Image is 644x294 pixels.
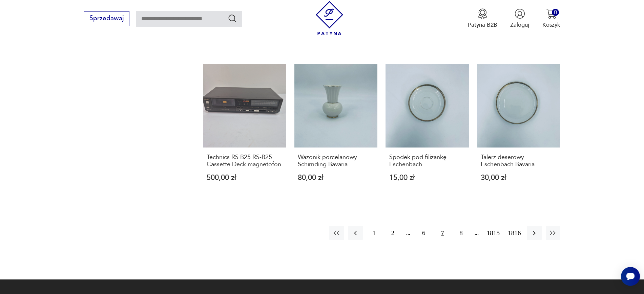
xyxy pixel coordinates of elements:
[542,8,560,29] button: 0Koszyk
[389,154,465,168] h3: Spodek pod filiżankę Eschenbach
[468,21,497,29] p: Patyna B2B
[84,11,129,26] button: Sprzedawaj
[477,8,488,19] img: Ikona medalu
[367,226,381,240] button: 1
[468,8,497,29] a: Ikona medaluPatyna B2B
[207,174,283,181] p: 500,00 zł
[435,226,450,240] button: 7
[510,21,529,29] p: Zaloguj
[207,154,283,168] h3: Technics RS B25 RS-B25 Cassette Deck magnetofon
[416,226,431,240] button: 6
[454,226,469,240] button: 8
[485,226,502,240] button: 1815
[298,154,374,168] h3: Wazonik porcelanowy Schirnding Bavaria
[312,1,347,35] img: Patyna - sklep z meblami i dekoracjami vintage
[386,226,400,240] button: 2
[386,64,469,197] a: Spodek pod filiżankę EschenbachSpodek pod filiżankę Eschenbach15,00 zł
[546,8,557,19] img: Ikona koszyka
[552,9,559,16] div: 0
[298,174,374,181] p: 80,00 zł
[389,174,465,181] p: 15,00 zł
[84,16,129,22] a: Sprzedawaj
[506,226,523,240] button: 1816
[510,8,529,29] button: Zaloguj
[515,8,525,19] img: Ikonka użytkownika
[542,21,560,29] p: Koszyk
[481,154,557,168] h3: Talerz deserowy Eschenbach Bavaria
[468,8,497,29] button: Patyna B2B
[294,64,378,197] a: Wazonik porcelanowy Schirnding BavariaWazonik porcelanowy Schirnding Bavaria80,00 zł
[203,64,286,197] a: Technics RS B25 RS-B25 Cassette Deck magnetofonTechnics RS B25 RS-B25 Cassette Deck magnetofon500...
[228,14,237,23] button: Szukaj
[477,64,560,197] a: Talerz deserowy Eschenbach BavariaTalerz deserowy Eschenbach Bavaria30,00 zł
[621,267,640,286] iframe: Smartsupp widget button
[481,174,557,181] p: 30,00 zł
